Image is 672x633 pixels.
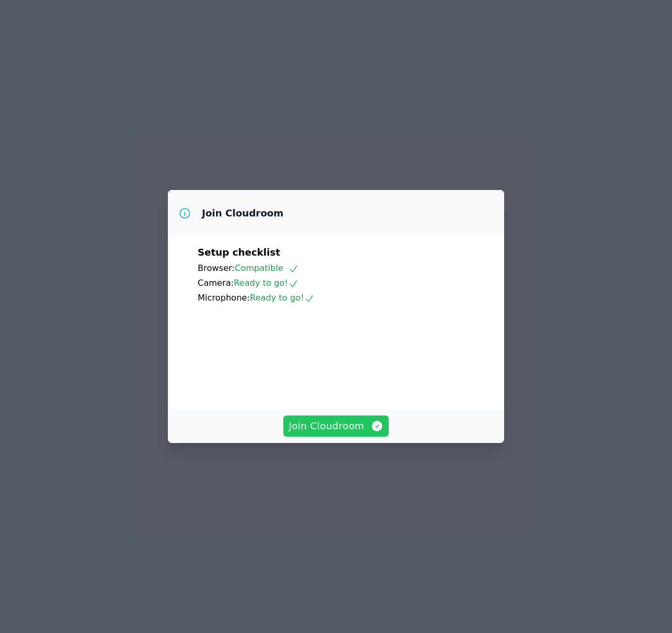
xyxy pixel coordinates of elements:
span: Camera: [198,278,234,288]
span: Browser: [198,263,235,273]
span: Compatible [235,263,299,273]
span: Join Cloudroom [289,419,383,433]
span: Setup checklist [198,247,280,258]
button: Join Cloudroom [283,415,389,437]
span: Microphone: [198,293,250,303]
h3: Join Cloudroom [202,207,283,220]
span: Ready to go! [250,293,315,303]
span: Ready to go! [234,278,298,288]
